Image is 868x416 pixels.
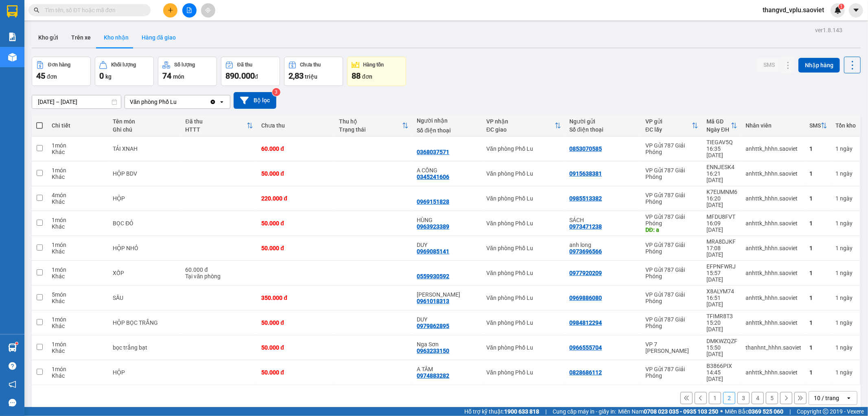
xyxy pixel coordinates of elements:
[182,3,197,18] button: file-add
[52,149,105,155] div: Khác
[756,5,831,15] span: thangvd_vplu.saoviet
[417,341,478,348] div: Nga Sơn
[417,248,449,255] div: 0969085141
[809,369,827,376] div: 1
[706,214,737,220] div: MFDU8FVT
[706,220,737,233] div: 16:09 [DATE]
[746,295,801,301] div: anhttk_hhhn.saoviet
[569,248,602,255] div: 0973696566
[840,220,853,227] span: ngày
[7,5,17,18] img: logo-vxr
[746,369,801,376] div: anhttk_hhhn.saoviet
[284,57,343,86] button: Chưa thu2,83 triệu
[746,170,801,177] div: anhttk_hhhn.saoviet
[706,344,737,357] div: 15:50 [DATE]
[835,195,856,202] div: 1
[52,341,105,348] div: 1 món
[352,71,361,81] span: 88
[645,167,698,180] div: VP Gửi 787 Giải Phóng
[305,73,317,80] span: triệu
[261,319,331,326] div: 50.000 đ
[113,295,177,301] div: SẦU
[486,145,561,152] div: Văn phòng Phố Lu
[737,392,750,404] button: 3
[709,392,721,404] button: 1
[52,298,105,304] div: Khác
[706,139,737,145] div: TIEGAV5Q
[706,245,737,258] div: 17:08 [DATE]
[417,149,449,155] div: 0368037571
[362,73,372,80] span: đơn
[809,145,827,152] div: 1
[464,407,539,416] span: Hỗ trợ kỹ thuật:
[645,142,698,155] div: VP Gửi 787 Giải Phóng
[417,298,449,304] div: 0961018313
[486,126,555,133] div: ĐC giao
[569,369,602,376] div: 0828686112
[339,118,402,125] div: Thu hộ
[186,266,254,273] div: 60.000 đ
[706,145,737,158] div: 16:35 [DATE]
[162,71,171,81] span: 74
[261,369,331,376] div: 50.000 đ
[849,3,863,18] button: caret-down
[835,344,856,351] div: 1
[835,122,856,129] div: Tồn kho
[815,26,842,35] div: ver 1.8.143
[113,220,177,227] div: BỌC ĐỎ
[840,145,853,152] span: ngày
[52,273,105,280] div: Khác
[706,338,737,344] div: DMKWZQZF
[177,98,178,106] input: Selected Văn phòng Phố Lu.
[706,164,737,170] div: ENNJESK4
[36,71,45,81] span: 45
[95,57,154,86] button: Khối lượng0kg
[174,62,195,68] div: Số lượng
[835,319,856,326] div: 1
[45,6,141,15] input: Tìm tên, số ĐT hoặc mã đơn
[417,323,449,329] div: 0979862895
[417,242,478,248] div: DUY
[186,7,192,13] span: file-add
[52,323,105,329] div: Khác
[32,57,91,86] button: Đơn hàng45đơn
[486,344,561,351] div: Văn phòng Phố Lu
[545,407,547,416] span: |
[840,369,853,376] span: ngày
[835,170,856,177] div: 1
[482,115,565,136] th: Toggle SortBy
[645,341,698,354] div: VP 7 [PERSON_NAME]
[706,363,737,369] div: B3866PIX
[186,118,247,125] div: Đã thu
[823,409,829,414] span: copyright
[158,57,217,86] button: Số lượng74món
[105,73,112,80] span: kg
[52,316,105,323] div: 1 món
[645,118,692,125] div: VP gửi
[553,407,616,416] span: Cung cấp máy in - giấy in:
[706,319,737,332] div: 15:20 [DATE]
[234,92,276,109] button: Bộ lọc
[417,198,449,205] div: 0969151828
[205,7,211,13] span: aim
[835,145,856,152] div: 1
[569,126,637,133] div: Số điện thoại
[569,195,602,202] div: 0985513382
[9,362,16,370] span: question-circle
[300,62,321,68] div: Chưa thu
[52,198,105,205] div: Khác
[113,195,177,202] div: HỘP
[237,62,252,68] div: Đã thu
[486,195,561,202] div: Văn phòng Phố Lu
[335,115,413,136] th: Toggle SortBy
[113,344,177,351] div: bọc trắng bạt
[201,3,215,18] button: aim
[8,53,17,62] img: warehouse-icon
[417,366,478,372] div: A TÂM
[645,242,698,255] div: VP Gửi 787 Giải Phóng
[486,245,561,251] div: Văn phòng Phố Lu
[504,408,539,415] strong: 1900 633 818
[809,295,827,301] div: 1
[417,273,449,280] div: 0559930592
[417,223,449,230] div: 0963923389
